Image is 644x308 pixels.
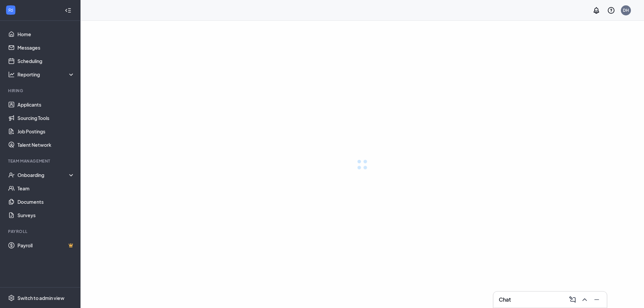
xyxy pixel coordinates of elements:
[592,6,600,14] svg: Notifications
[623,7,629,13] div: DH
[17,111,75,125] a: Sourcing Tools
[8,295,15,301] svg: Settings
[567,294,577,305] button: ComposeMessage
[591,294,601,305] button: Minimize
[17,98,75,111] a: Applicants
[581,296,589,304] svg: ChevronUp
[8,71,15,78] svg: Analysis
[65,7,71,14] svg: Collapse
[17,54,75,68] a: Scheduling
[17,295,64,301] div: Switch to admin view
[17,27,75,41] a: Home
[17,208,75,222] a: Surveys
[8,172,15,178] svg: UserCheck
[8,158,73,164] div: Team Management
[17,195,75,208] a: Documents
[17,172,75,178] div: Onboarding
[593,296,601,304] svg: Minimize
[8,229,73,234] div: Payroll
[17,239,75,252] a: PayrollCrown
[569,296,577,304] svg: ComposeMessage
[607,6,615,14] svg: QuestionInfo
[17,71,75,78] div: Reporting
[17,138,75,151] a: Talent Network
[7,7,14,13] svg: WorkstreamLogo
[17,182,75,195] a: Team
[17,41,75,54] a: Messages
[17,125,75,138] a: Job Postings
[8,88,73,94] div: Hiring
[499,296,511,303] h3: Chat
[579,294,589,305] button: ChevronUp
